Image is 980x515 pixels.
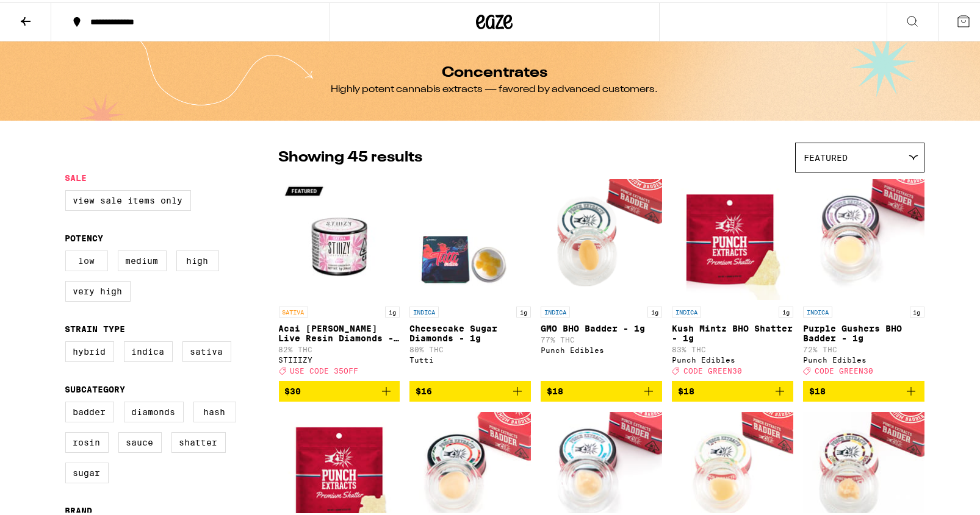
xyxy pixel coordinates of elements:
p: 80% THC [409,343,531,351]
label: Hybrid [65,339,114,360]
label: Sauce [118,430,162,450]
img: STIIIZY - Acai Berry Live Resin Diamonds - 1g [279,176,400,298]
h1: Concentrates [442,63,547,78]
button: Add to bag [279,378,400,399]
p: Cheesecake Sugar Diamonds - 1g [409,321,531,341]
label: Badder [65,399,114,420]
label: Sugar [65,460,109,481]
p: 1g [647,304,662,315]
button: Add to bag [672,378,793,399]
a: Open page for Cheesecake Sugar Diamonds - 1g from Tutti [409,176,531,378]
button: Add to bag [541,378,662,399]
p: SATIVA [279,304,308,315]
span: $16 [416,384,432,394]
label: Medium [118,248,167,269]
div: Punch Edibles [803,353,924,361]
a: Open page for GMO BHO Badder - 1g from Punch Edibles [541,176,662,378]
div: Punch Edibles [541,344,662,352]
p: INDICA [672,304,701,315]
span: $18 [678,384,694,394]
legend: Strain Type [65,322,126,332]
label: High [176,248,219,269]
img: Punch Edibles - Purple Gushers BHO Badder - 1g [803,176,924,298]
p: 1g [516,304,531,315]
label: Shatter [171,430,226,450]
span: USE CODE 35OFF [290,364,359,372]
p: INDICA [803,304,832,315]
p: 82% THC [279,343,400,351]
p: 77% THC [541,333,662,341]
label: Indica [124,339,173,360]
button: Add to bag [803,378,924,399]
p: INDICA [409,304,439,315]
button: Add to bag [409,378,531,399]
p: Showing 45 results [279,145,423,166]
label: Hash [193,399,236,420]
div: STIIIZY [279,353,400,361]
label: Sativa [182,339,231,360]
p: 1g [779,304,793,315]
label: Very High [65,279,131,299]
p: Kush Mintz BHO Shatter - 1g [672,321,793,341]
span: Hi. Need any help? [7,9,88,18]
label: Rosin [65,430,109,450]
label: Diamonds [124,399,184,420]
a: Open page for Kush Mintz BHO Shatter - 1g from Punch Edibles [672,176,793,378]
p: 72% THC [803,343,924,351]
span: CODE GREEN30 [815,364,873,372]
img: Punch Edibles - GMO BHO Badder - 1g [541,176,662,298]
a: Open page for Acai Berry Live Resin Diamonds - 1g from STIIIZY [279,176,400,378]
p: Purple Gushers BHO Badder - 1g [803,321,924,341]
span: $30 [285,384,301,394]
p: 1g [385,304,400,315]
p: GMO BHO Badder - 1g [541,321,662,331]
legend: Sale [65,171,87,180]
p: INDICA [541,304,570,315]
legend: Brand [65,503,93,513]
label: Low [65,248,108,269]
img: Punch Edibles - Kush Mintz BHO Shatter - 1g [672,176,793,298]
span: Featured [804,151,848,160]
img: Tutti - Cheesecake Sugar Diamonds - 1g [409,176,531,298]
label: View Sale Items Only [65,188,191,208]
a: Open page for Purple Gushers BHO Badder - 1g from Punch Edibles [803,176,924,378]
span: CODE GREEN30 [683,364,742,372]
div: Tutti [409,353,531,361]
div: Highly potent cannabis extracts — favored by advanced customers. [331,80,658,94]
p: Acai [PERSON_NAME] Live Resin Diamonds - 1g [279,321,400,341]
span: $18 [809,384,826,394]
legend: Subcategory [65,382,126,392]
span: $18 [547,384,563,394]
legend: Potency [65,231,104,241]
p: 1g [910,304,924,315]
div: Punch Edibles [672,353,793,361]
p: 83% THC [672,343,793,351]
